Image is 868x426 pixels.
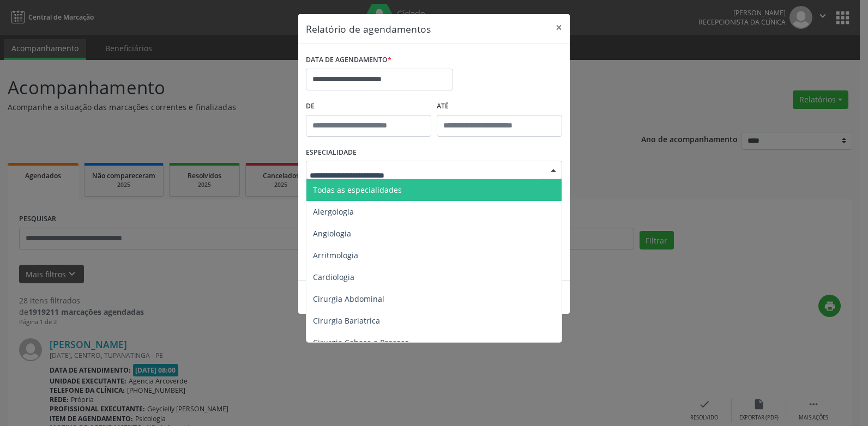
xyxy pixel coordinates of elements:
[313,206,354,217] span: Alergologia
[306,22,431,36] h5: Relatório de agendamentos
[313,272,354,282] span: Cardiologia
[437,98,562,115] label: ATÉ
[313,185,402,195] span: Todas as especialidades
[306,144,357,161] label: ESPECIALIDADE
[313,315,380,326] span: Cirurgia Bariatrica
[306,98,431,115] label: De
[548,14,570,41] button: Close
[313,337,409,348] span: Cirurgia Cabeça e Pescoço
[306,52,391,69] label: DATA DE AGENDAMENTO
[313,250,358,260] span: Arritmologia
[313,228,351,239] span: Angiologia
[313,294,384,304] span: Cirurgia Abdominal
